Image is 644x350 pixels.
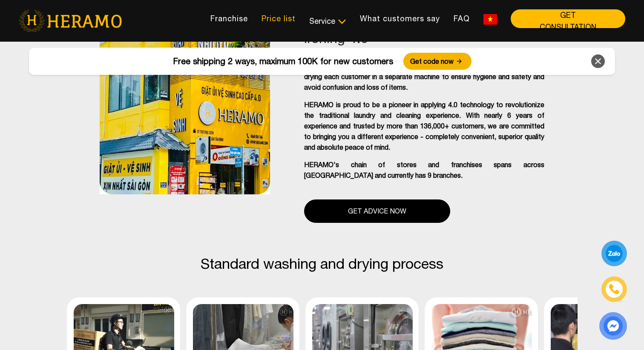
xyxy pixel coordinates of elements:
[447,9,477,28] a: FAQ
[348,207,406,215] font: Get advice now
[511,9,625,28] button: GET CONSULTATION
[19,10,122,32] img: heramo-logo.png
[255,9,302,28] a: Price list
[483,14,497,25] img: vn-flag.png
[304,51,544,91] font: HERAMO specializes in washing, drying, and ironing shirts, trousers, and jackets of all kinds, wi...
[173,56,393,66] font: Free shipping 2 ways, maximum 100K for new customers
[304,161,544,179] font: HERAMO's chain of stores and franchises spans across [GEOGRAPHIC_DATA] and currently has 9 branches.
[201,255,443,272] font: Standard washing and drying process
[304,101,544,151] font: HERAMO is proud to be a pioneer in applying 4.0 technology to revolutionize the traditional laund...
[337,17,346,26] img: subToggleIcon
[204,9,255,28] a: Franchise
[353,9,447,28] a: What customers say
[403,53,471,70] button: Get code now
[262,14,296,23] font: Price list
[454,14,470,23] font: FAQ
[210,14,248,23] font: Franchise
[603,278,626,301] a: phone-icon
[304,199,450,223] button: Get advice now
[540,11,596,31] font: GET CONSULTATION
[609,284,619,294] img: phone-icon
[309,17,335,26] font: Service
[360,14,440,23] font: What customers say
[504,23,625,31] a: GET CONSULTATION
[100,24,270,194] img: heramo-quality-banner
[410,57,454,65] font: Get code now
